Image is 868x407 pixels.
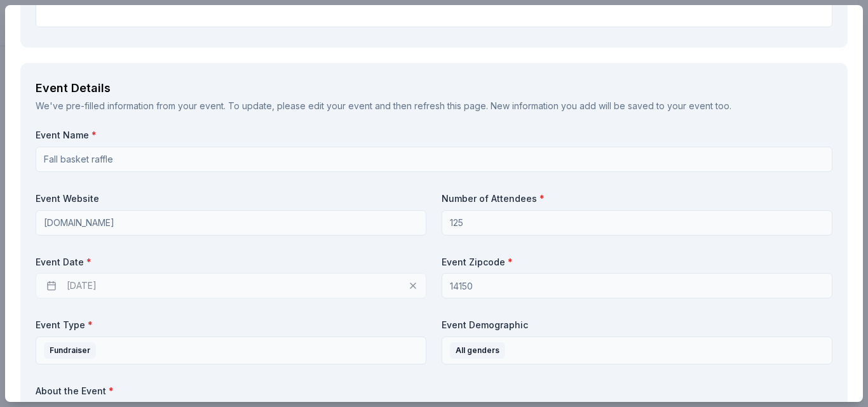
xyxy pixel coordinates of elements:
div: All genders [450,342,505,359]
label: Event Date [36,256,426,269]
div: Fundraiser [44,342,96,359]
label: Event Demographic [442,319,832,331]
div: We've pre-filled information from your event. To update, please edit your event and then refresh ... [36,98,832,114]
button: All genders [442,337,832,364]
label: Event Name [36,129,832,142]
div: Event Details [36,78,832,98]
label: About the Event [36,385,832,397]
label: Number of Attendees [442,192,832,205]
button: Fundraiser [36,337,426,364]
label: Event Zipcode [442,256,832,269]
label: Event Type [36,319,426,331]
label: Event Website [36,192,426,205]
